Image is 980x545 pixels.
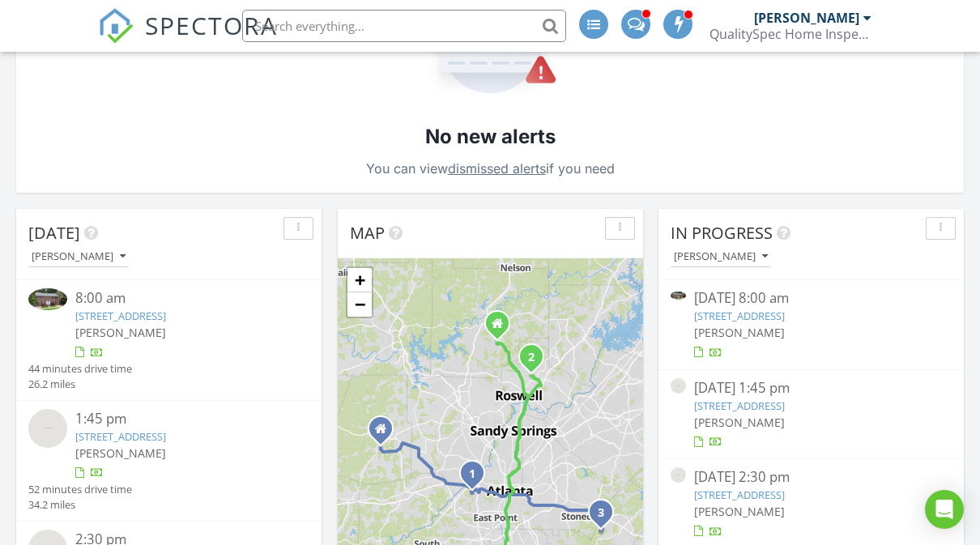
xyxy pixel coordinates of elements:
[28,288,309,392] a: 8:00 am [STREET_ADDRESS] [PERSON_NAME] 44 minutes drive time 26.2 miles
[28,246,129,268] button: [PERSON_NAME]
[497,323,507,333] div: 708 Bridgeview Dr, Holly Springs Ga 30115
[28,222,80,244] span: [DATE]
[448,160,546,177] a: dismissed alerts
[598,508,604,519] i: 3
[75,288,286,309] div: 8:00 am
[28,482,132,497] div: 52 minutes drive time
[347,268,372,292] a: Zoom in
[28,409,67,448] img: streetview
[32,251,126,262] div: [PERSON_NAME]
[925,490,964,529] div: Open Intercom Messenger
[28,377,132,392] div: 26.2 miles
[75,429,166,444] a: [STREET_ADDRESS]
[671,246,771,268] button: [PERSON_NAME]
[694,309,785,323] a: [STREET_ADDRESS]
[28,409,309,513] a: 1:45 pm [STREET_ADDRESS] [PERSON_NAME] 52 minutes drive time 34.2 miles
[75,325,166,340] span: [PERSON_NAME]
[754,10,859,26] div: [PERSON_NAME]
[671,378,952,450] a: [DATE] 1:45 pm [STREET_ADDRESS] [PERSON_NAME]
[75,445,166,461] span: [PERSON_NAME]
[98,8,134,44] img: The Best Home Inspection Software - Spectora
[671,288,952,360] a: [DATE] 8:00 am [STREET_ADDRESS] [PERSON_NAME]
[531,356,541,366] div: 4002 Steeplechase Dr, Alpharetta, GA 30004
[671,467,686,483] img: streetview
[381,428,390,438] div: 177 Hemlock Ct, Dallas GA 30157
[694,325,785,340] span: [PERSON_NAME]
[528,352,535,364] i: 2
[671,292,686,300] img: 9373053%2Fcover_photos%2Fh5MYoTWKSjJcYxpC0NXe%2Fsmall.jpg
[472,473,482,483] div: 424 Tarragon Wy SW, Atlanta, GA 30331
[469,469,475,480] i: 1
[709,26,871,42] div: QualitySpec Home Inspection
[694,398,785,413] a: [STREET_ADDRESS]
[694,288,928,309] div: [DATE] 8:00 am
[671,222,773,244] span: In Progress
[425,123,556,151] h2: No new alerts
[694,488,785,502] a: [STREET_ADDRESS]
[75,409,286,429] div: 1:45 pm
[671,378,686,394] img: streetview
[75,309,166,323] a: [STREET_ADDRESS]
[350,222,385,244] span: Map
[674,251,768,262] div: [PERSON_NAME]
[694,415,785,430] span: [PERSON_NAME]
[601,512,611,522] div: 3064 SW Reserve Ct, Conyers, GA 30094
[28,288,67,310] img: 9373053%2Fcover_photos%2Fh5MYoTWKSjJcYxpC0NXe%2Fsmall.jpg
[694,378,928,398] div: [DATE] 1:45 pm
[145,8,278,42] span: SPECTORA
[694,504,785,519] span: [PERSON_NAME]
[28,497,132,513] div: 34.2 miles
[694,467,928,488] div: [DATE] 2:30 pm
[98,22,278,56] a: SPECTORA
[671,467,952,539] a: [DATE] 2:30 pm [STREET_ADDRESS] [PERSON_NAME]
[347,292,372,317] a: Zoom out
[242,10,566,42] input: Search everything...
[28,361,132,377] div: 44 minutes drive time
[366,157,615,180] p: You can view if you need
